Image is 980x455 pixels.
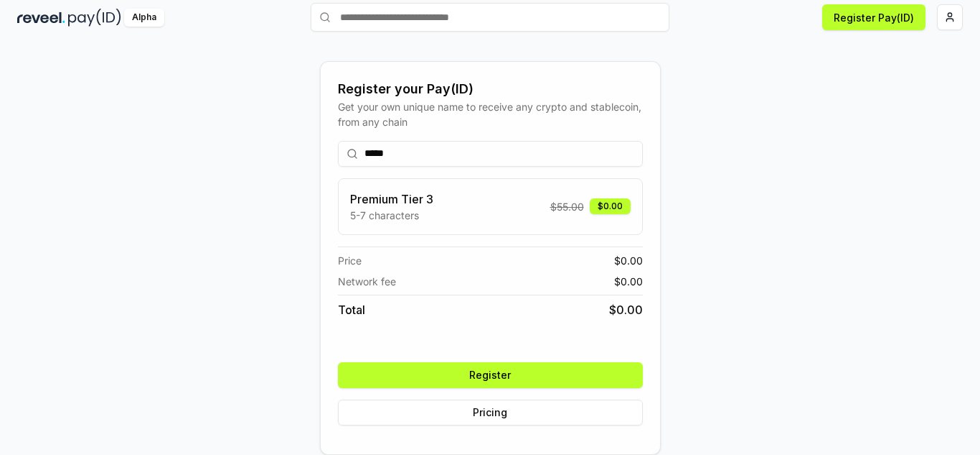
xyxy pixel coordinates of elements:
button: Register Pay(ID) [822,4,925,30]
div: Alpha [124,9,164,27]
h3: Premium Tier 3 [350,190,433,208]
div: $0.00 [590,198,631,214]
span: $ 0.00 [609,301,643,318]
span: Network fee [338,274,396,289]
img: pay_id [68,9,121,27]
div: Get your own unique name to receive any crypto and stablecoin, from any chain [338,99,643,129]
span: $ 0.00 [614,274,643,289]
button: Pricing [338,400,643,426]
button: Register [338,362,643,388]
span: $ 55.00 [550,199,584,214]
span: Total [338,301,365,318]
span: $ 0.00 [614,253,643,268]
p: 5-7 characters [350,208,433,223]
span: Price [338,253,362,268]
div: Register your Pay(ID) [338,79,643,99]
img: reveel_dark [17,9,65,27]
